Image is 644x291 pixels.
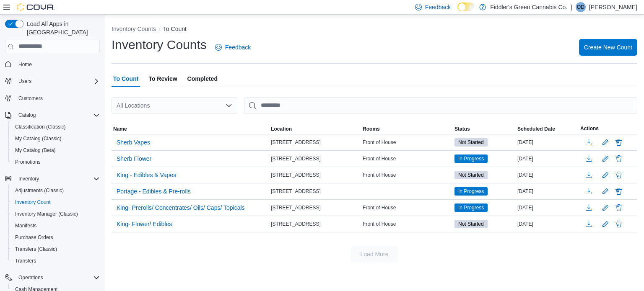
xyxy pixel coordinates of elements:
[117,220,172,228] span: King- Flower/ Edibles
[2,58,103,70] button: Home
[8,255,103,267] button: Transfers
[187,70,218,87] span: Completed
[113,126,127,132] span: Name
[271,221,321,227] span: [STREET_ADDRESS]
[517,126,555,132] span: Scheduled Date
[117,155,151,163] span: Sherb Flower
[8,133,103,144] button: My Catalog (Classic)
[117,203,245,212] span: King- Prerolls/ Concentrates/ Oils/ Caps/ Topicals
[15,246,57,252] span: Transfers (Classic)
[15,234,53,241] span: Purchase Orders
[361,170,453,180] div: Front of House
[361,219,453,229] div: Front of House
[112,25,637,35] nav: An example of EuiBreadcrumbs
[571,2,572,12] p: |
[113,185,194,198] button: Portage - Edibles & Pre-rolls
[15,199,51,206] span: Inventory Count
[580,125,599,132] span: Actions
[516,219,579,229] div: [DATE]
[15,76,100,86] span: Users
[12,244,100,254] span: Transfers (Classic)
[23,20,100,36] span: Load All Apps in [GEOGRAPHIC_DATA]
[12,134,100,144] span: My Catalog (Classic)
[2,109,103,121] button: Catalog
[12,185,100,196] span: Adjustments (Classic)
[12,145,59,155] a: My Catalog (Beta)
[15,258,36,264] span: Transfers
[361,154,453,164] div: Front of House
[12,232,57,242] a: Purchase Orders
[8,156,103,168] button: Promotions
[15,76,35,86] button: Users
[271,139,321,146] span: [STREET_ADDRESS]
[8,208,103,220] button: Inventory Manager (Classic)
[454,138,488,147] span: Not Started
[117,171,176,179] span: King - Edibles & Vapes
[15,93,46,103] a: Customers
[113,152,155,165] button: Sherb Flower
[15,273,47,283] button: Operations
[12,197,100,207] span: Inventory Count
[8,144,103,156] button: My Catalog (Beta)
[15,147,56,154] span: My Catalog (Beta)
[18,274,43,281] span: Operations
[361,250,389,258] span: Load More
[15,59,35,70] a: Home
[12,244,60,254] a: Transfers (Classic)
[15,93,100,103] span: Customers
[600,201,610,214] button: Edit count details
[363,126,380,132] span: Rooms
[12,122,69,132] a: Classification (Classic)
[8,220,103,232] button: Manifests
[15,273,100,283] span: Operations
[12,232,100,242] span: Purchase Orders
[15,59,100,70] span: Home
[12,209,100,219] span: Inventory Manager (Classic)
[163,26,187,32] button: To Count
[458,220,484,228] span: Not Started
[600,152,610,165] button: Edit count details
[15,187,64,194] span: Adjustments (Classic)
[112,36,207,53] h1: Inventory Counts
[15,124,66,130] span: Classification (Classic)
[361,203,453,213] div: Front of House
[516,170,579,180] div: [DATE]
[458,155,484,162] span: In Progress
[454,171,488,179] span: Not Started
[454,220,488,228] span: Not Started
[15,110,100,120] span: Catalog
[12,221,40,231] a: Manifests
[8,121,103,133] button: Classification (Classic)
[2,272,103,283] button: Operations
[112,26,156,32] button: Inventory Counts
[12,221,100,231] span: Manifests
[614,154,624,164] button: Delete
[516,203,579,213] div: [DATE]
[361,124,453,134] button: Rooms
[117,138,150,147] span: Sherb Vapes
[12,256,100,266] span: Transfers
[15,174,42,184] button: Inventory
[112,124,269,134] button: Name
[271,172,321,178] span: [STREET_ADDRESS]
[117,187,191,196] span: Portage - Edibles & Pre-rolls
[614,219,624,229] button: Delete
[12,134,65,144] a: My Catalog (Classic)
[18,112,36,118] span: Catalog
[18,175,39,182] span: Inventory
[576,2,586,12] div: Olivia Dyck
[271,155,321,162] span: [STREET_ADDRESS]
[458,171,484,179] span: Not Started
[600,136,610,149] button: Edit count details
[113,169,179,181] button: King - Edibles & Vapes
[584,43,632,52] span: Create New Count
[579,39,637,56] button: Create New Count
[425,3,451,11] span: Feedback
[614,170,624,180] button: Delete
[614,186,624,196] button: Delete
[516,186,579,196] div: [DATE]
[269,124,361,134] button: Location
[600,169,610,181] button: Edit count details
[12,197,54,207] a: Inventory Count
[148,70,177,87] span: To Review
